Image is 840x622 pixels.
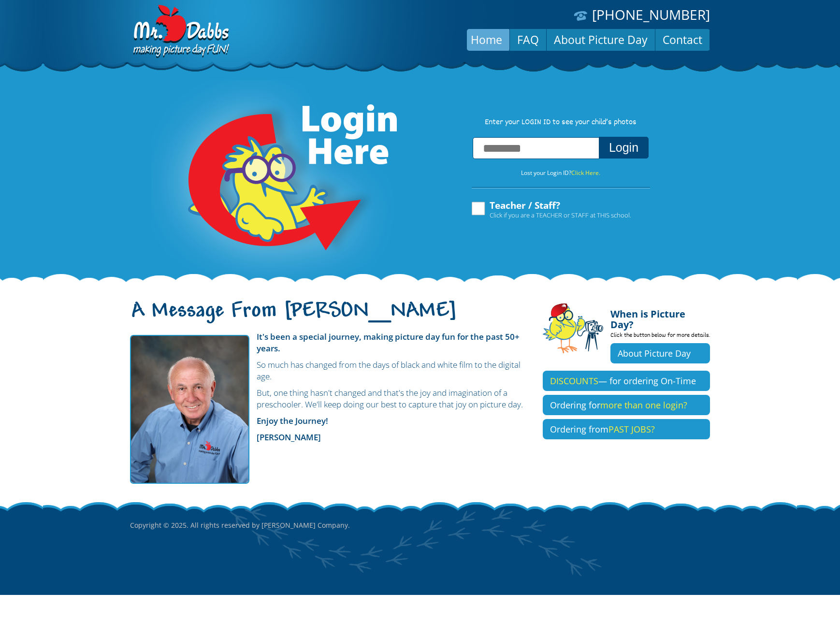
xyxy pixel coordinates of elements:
[610,330,710,343] p: Click the button below for more details.
[543,395,710,415] a: Ordering formore than one login?
[655,28,710,51] a: Contact
[130,501,710,550] p: Copyright © 2025. All rights reserved by [PERSON_NAME] Company.
[257,415,328,426] strong: Enjoy the Journey!
[462,168,660,178] p: Lost your Login ID?
[600,399,687,411] span: more than one login?
[130,387,528,410] p: But, one thing hasn't changed and that's the joy and imagination of a preschooler. We'll keep doi...
[463,28,509,51] a: Home
[257,432,321,443] strong: [PERSON_NAME]
[130,335,249,484] img: Mr. Dabbs
[462,117,660,128] p: Enter your LOGIN ID to see your child’s photos
[571,169,600,177] a: Click Here.
[130,307,528,327] h1: A Message From [PERSON_NAME]
[592,5,710,24] a: [PHONE_NUMBER]
[510,28,546,51] a: FAQ
[151,80,399,283] img: Login Here
[490,210,631,220] span: Click if you are a TEACHER or STAFF at THIS school.
[543,371,710,391] a: DISCOUNTS— for ordering On-Time
[610,343,710,363] a: About Picture Day
[130,359,528,382] p: So much has changed from the days of black and white film to the digital age.
[550,375,598,387] span: DISCOUNTS
[130,5,231,59] img: Dabbs Company
[543,419,710,439] a: Ordering fromPAST JOBS?
[470,201,631,219] label: Teacher / Staff?
[547,28,655,51] a: About Picture Day
[610,303,710,330] h4: When is Picture Day?
[608,423,655,435] span: PAST JOBS?
[599,137,649,159] button: Login
[257,331,520,354] strong: It's been a special journey, making picture day fun for the past 50+ years.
